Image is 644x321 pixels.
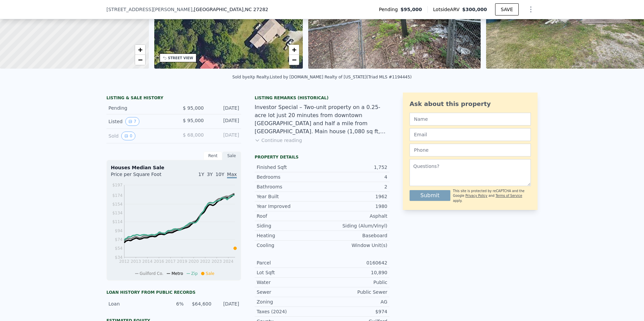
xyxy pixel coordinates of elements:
div: Pending [108,105,168,111]
div: LISTING & SALE HISTORY [106,95,241,102]
div: Investor Special – Two-unit property on a 0.25-acre lot just 20 minutes from downtown [GEOGRAPHIC... [255,103,389,136]
span: 3Y [207,172,213,177]
div: Sewer [257,289,322,295]
div: Listed [108,117,168,126]
tspan: 2013 [131,259,141,264]
span: $300,000 [462,7,487,12]
div: Public Sewer [322,289,387,295]
div: Baseboard [322,232,387,239]
div: Siding (Alum/Vinyl) [322,222,387,229]
tspan: 2024 [223,259,234,264]
div: Listing Remarks (Historical) [255,95,389,101]
button: Submit [410,190,450,201]
a: Terms of Service [495,194,522,198]
span: Pending [379,6,400,13]
div: Heating [257,232,322,239]
span: [STREET_ADDRESS][PERSON_NAME] [106,6,192,13]
span: , NC 27282 [244,7,268,12]
div: Sold [108,132,168,140]
button: Show Options [524,3,538,16]
div: STREET VIEW [168,56,193,61]
a: Zoom in [289,45,299,55]
span: Guilford Co. [140,271,164,276]
input: Email [410,128,531,141]
div: Sale [222,151,241,160]
div: [DATE] [209,117,239,126]
div: $64,600 [188,300,211,307]
span: , [GEOGRAPHIC_DATA] [192,6,268,13]
a: Zoom in [135,45,145,55]
span: Max [227,172,237,178]
span: 1Y [198,172,204,177]
tspan: $54 [115,246,123,251]
div: Window Unit(s) [322,242,387,249]
div: Year Improved [257,203,322,210]
div: 1,752 [322,164,387,171]
tspan: $94 [115,228,123,233]
span: − [292,56,296,64]
div: Lot Sqft [257,269,322,276]
tspan: 2020 [189,259,199,264]
a: Zoom out [135,55,145,65]
div: Price per Square Foot [111,171,174,182]
tspan: $174 [112,193,123,198]
div: This site is protected by reCAPTCHA and the Google and apply. [453,189,531,203]
span: Sale [206,271,215,276]
span: $ 95,000 [183,105,204,111]
div: 10,890 [322,269,387,276]
div: Loan [108,300,156,307]
div: 1980 [322,203,387,210]
div: Public [322,279,387,286]
tspan: 2022 [200,259,211,264]
span: $95,000 [400,6,422,13]
div: 6% [160,300,184,307]
span: $ 95,000 [183,118,204,123]
button: View historical data [125,117,139,126]
tspan: $34 [115,255,123,260]
div: 0160642 [322,259,387,266]
div: Loan history from public records [106,290,241,295]
div: AG [322,298,387,305]
tspan: $114 [112,219,123,224]
tspan: 2016 [154,259,164,264]
div: 2 [322,183,387,190]
div: [DATE] [209,105,239,111]
div: Asphalt [322,213,387,219]
input: Name [410,113,531,126]
div: [DATE] [216,300,239,307]
button: Continue reading [255,137,302,144]
div: $974 [322,308,387,315]
span: $ 68,000 [183,132,204,138]
div: Bathrooms [257,183,322,190]
div: Year Built [257,193,322,200]
span: Metro [171,271,183,276]
div: Houses Median Sale [111,164,237,171]
input: Phone [410,144,531,156]
div: Property details [255,154,389,160]
span: Lotside ARV [433,6,462,13]
tspan: 2014 [142,259,153,264]
button: SAVE [495,3,519,15]
div: Siding [257,222,322,229]
tspan: 2019 [177,259,187,264]
div: Roof [257,213,322,219]
a: Zoom out [289,55,299,65]
div: [DATE] [209,132,239,140]
div: Taxes (2024) [257,308,322,315]
tspan: $134 [112,211,123,215]
a: Privacy Policy [465,194,487,198]
div: Rent [203,151,222,160]
div: Listed by [DOMAIN_NAME] Realty of [US_STATE] (Triad MLS #1194445) [270,75,412,79]
div: Cooling [257,242,322,249]
div: Parcel [257,259,322,266]
div: Bedrooms [257,174,322,180]
tspan: 2023 [212,259,222,264]
span: + [138,45,142,54]
tspan: $74 [115,237,123,242]
div: 4 [322,174,387,180]
button: View historical data [121,132,135,140]
span: 10Y [216,172,224,177]
div: Water [257,279,322,286]
span: Zip [191,271,198,276]
tspan: 2017 [165,259,176,264]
